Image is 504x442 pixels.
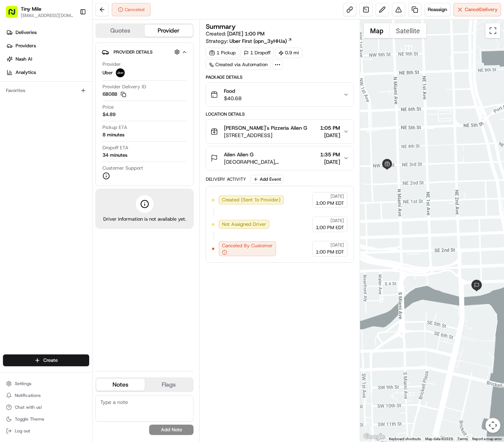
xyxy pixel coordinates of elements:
a: Nash AI [3,53,92,65]
div: 1 Dropoff [241,48,274,58]
a: Terms (opens in new tab) [457,437,468,441]
button: Quotes [96,25,145,37]
button: Provider [145,25,193,37]
button: Toggle Theme [3,414,89,424]
h3: Summary [206,23,236,30]
span: [DATE] [320,132,340,139]
span: Log out [15,428,30,434]
button: Reassign [424,3,450,16]
a: Open this area in Google Maps (opens a new window) [362,432,386,442]
div: 💻 [63,109,68,115]
span: Provider Delivery ID [103,84,146,90]
button: [EMAIL_ADDRESS][DOMAIN_NAME] [21,13,74,18]
div: 0.9 mi [275,48,302,58]
button: Notifications [3,390,89,401]
span: Canceled By Customer [222,242,273,249]
button: Create [3,354,89,366]
span: [PERSON_NAME]'s Pizzeria Ailen G [224,124,307,132]
span: Price [103,104,114,110]
span: [GEOGRAPHIC_DATA], [STREET_ADDRESS] [224,158,317,166]
button: Show street map [364,23,390,38]
div: Favorites [3,85,89,96]
span: Created (Sent To Provider) [222,197,280,203]
span: Deliveries [16,29,37,36]
img: uber-new-logo.jpeg [116,68,125,77]
a: Deliveries [3,27,92,38]
span: 1:35 PM [320,151,340,158]
span: Provider [103,61,121,68]
span: Ailen Ailen G [224,151,253,158]
span: Settings [15,381,31,387]
button: Show satellite imagery [390,23,426,38]
div: Package Details [206,74,354,80]
div: 34 minutes [103,152,127,159]
span: 1:00 PM EDT [316,224,344,231]
span: $4.89 [103,111,115,118]
span: 1:00 PM EDT [316,200,344,207]
span: Cancel Delivery [465,6,498,13]
span: Knowledge Base [15,108,57,115]
span: Provider Details [114,49,152,55]
button: Flags [145,379,193,391]
a: Uber First (opn_3yHHJa) [229,37,292,45]
a: Providers [3,40,92,52]
span: API Documentation [70,108,119,115]
span: Reassign [428,6,447,13]
span: Not Assigned Driver [222,221,266,228]
button: Ailen Ailen G[GEOGRAPHIC_DATA], [STREET_ADDRESS]1:35 PM[DATE] [206,146,353,170]
a: 💻API Documentation [60,105,122,118]
div: Start new chat [25,71,121,79]
a: Created via Automation [206,59,271,70]
div: Location Details [206,111,354,117]
span: $40.68 [224,95,242,102]
span: Providers [16,42,36,49]
button: Food$40.68 [206,83,353,106]
button: Tiny Mile[EMAIL_ADDRESS][DOMAIN_NAME] [3,3,77,21]
button: Provider Details [102,46,187,58]
span: [DATE] [320,158,340,166]
span: Uber [103,69,113,76]
button: Log out [3,426,89,436]
a: Powered byPylon [52,126,90,132]
span: Create [43,357,58,364]
button: Add Event [251,175,283,184]
button: Chat with us! [3,402,89,412]
span: Pylon [74,126,90,132]
div: Strategy: [206,37,292,45]
button: CancelDelivery [453,3,501,16]
span: Notifications [15,392,41,398]
span: 1:05 PM [320,124,340,132]
span: Driver information is not available yet. [103,216,186,222]
button: Toggle fullscreen view [485,23,500,38]
div: We're available if you need us! [25,79,94,85]
span: Pickup ETA [103,124,127,131]
span: Analytics [16,69,36,76]
button: Canceled [112,3,151,16]
a: Analytics [3,67,92,78]
button: Start new chat [126,74,135,82]
button: Settings [3,378,89,389]
span: 1:00 PM EDT [316,249,344,255]
div: 📗 [7,109,13,115]
span: [DATE] [330,193,344,199]
img: 1736555255976-a54dd68f-1ca7-489b-9aae-adbdc363a1c4 [7,71,21,85]
a: 📗Knowledge Base [4,105,60,118]
button: Keyboard shortcuts [389,436,421,442]
span: Food [224,87,242,95]
img: Nash [7,8,22,23]
span: [DATE] [330,242,344,248]
span: Created: [206,30,265,37]
span: Map data ©2025 [425,437,453,441]
input: Clear [19,48,122,56]
span: Chat with us! [15,404,42,410]
button: Map camera controls [485,418,500,433]
div: 8 minutes [103,132,124,138]
span: [DATE] 1:00 PM [227,30,265,37]
span: [DATE] [330,218,344,224]
button: Tiny Mile [21,5,41,13]
div: 1 Pickup [206,48,239,58]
